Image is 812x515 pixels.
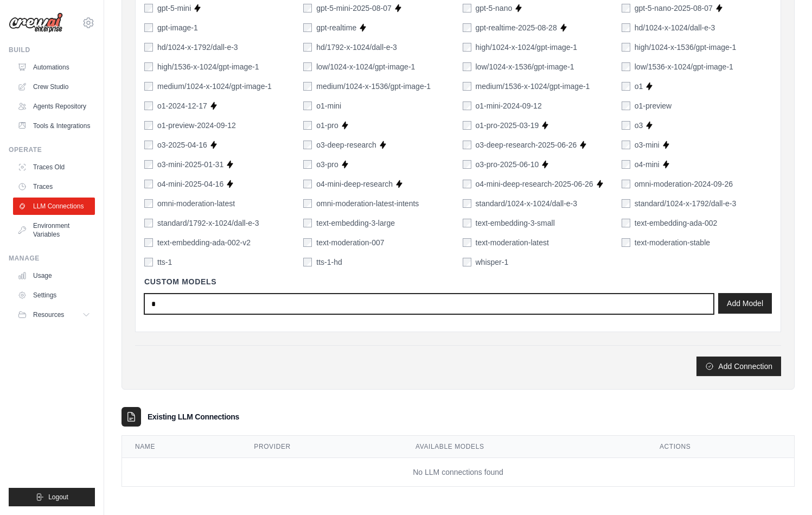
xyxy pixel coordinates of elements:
label: o1-mini-2024-09-12 [476,100,542,111]
input: standard/1024-x-1792/dall-e-3 [622,199,630,208]
label: text-moderation-latest [476,237,549,248]
a: Settings [13,287,95,304]
label: o4-mini-deep-research [316,179,393,189]
h3: Existing LLM Connections [148,411,239,422]
label: o1-pro [316,120,338,131]
label: hd/1024-x-1024/dall-e-3 [635,22,715,33]
label: gpt-5-nano [476,3,513,14]
label: text-embedding-ada-002 [635,218,718,228]
input: o1-pro-2025-03-19 [463,121,471,130]
label: medium/1024-x-1536/gpt-image-1 [316,81,431,92]
input: o1-pro [303,121,312,130]
label: text-moderation-007 [316,237,384,248]
input: o3-mini-2025-01-31 [144,160,153,169]
label: o3-pro-2025-06-10 [476,159,539,170]
button: Add Connection [696,357,781,376]
label: medium/1024-x-1024/gpt-image-1 [157,81,272,92]
input: medium/1024-x-1536/gpt-image-1 [303,82,312,91]
input: o1-2024-12-17 [144,101,153,110]
label: o1-pro-2025-03-19 [476,120,539,131]
label: medium/1536-x-1024/gpt-image-1 [476,81,590,92]
input: omni-moderation-latest [144,199,153,208]
input: o3-pro-2025-06-10 [463,160,471,169]
a: Traces Old [13,158,95,176]
input: o1-preview-2024-09-12 [144,121,153,130]
label: gpt-5-mini-2025-08-07 [316,3,392,14]
label: o4-mini [635,159,660,170]
label: hd/1024-x-1792/dall-e-3 [157,42,238,53]
a: Agents Repository [13,98,95,115]
label: standard/1792-x-1024/dall-e-3 [157,218,259,228]
input: high/1536-x-1024/gpt-image-1 [144,62,153,71]
label: o3 [635,120,643,131]
input: o3-deep-research-2025-06-26 [463,141,471,149]
label: o1-preview [635,100,672,111]
input: medium/1024-x-1024/gpt-image-1 [144,82,153,91]
label: o3-pro [316,159,338,170]
input: hd/1024-x-1024/dall-e-3 [622,23,630,32]
input: o1-preview [622,101,630,110]
input: low/1024-x-1024/gpt-image-1 [303,62,312,71]
label: o3-deep-research-2025-06-26 [476,139,577,150]
input: text-moderation-stable [622,238,630,247]
input: tts-1 [144,258,153,266]
input: o1-mini [303,101,312,110]
input: o1-mini-2024-09-12 [463,101,471,110]
label: o4-mini-deep-research-2025-06-26 [476,179,593,189]
input: whisper-1 [463,258,471,266]
img: Logo [9,12,63,33]
button: Logout [9,488,95,506]
input: o4-mini-deep-research [303,180,312,188]
input: gpt-5-mini [144,4,153,12]
th: Actions [647,436,794,458]
button: Resources [13,306,95,323]
input: hd/1024-x-1792/dall-e-3 [144,43,153,52]
label: omni-moderation-latest-intents [316,198,419,209]
a: Traces [13,178,95,195]
input: hd/1792-x-1024/dall-e-3 [303,43,312,52]
a: LLM Connections [13,198,95,215]
label: high/1024-x-1536/gpt-image-1 [635,42,737,53]
label: tts-1 [157,257,172,268]
label: standard/1024-x-1792/dall-e-3 [635,198,737,209]
div: Operate [9,145,95,154]
label: low/1024-x-1536/gpt-image-1 [476,61,574,72]
th: Provider [241,436,402,458]
input: high/1024-x-1024/gpt-image-1 [463,43,471,52]
label: low/1024-x-1024/gpt-image-1 [316,61,415,72]
input: text-moderation-007 [303,238,312,247]
input: low/1536-x-1024/gpt-image-1 [622,62,630,71]
input: text-embedding-3-small [463,219,471,227]
input: o3-pro [303,160,312,169]
label: o3-deep-research [316,139,376,150]
label: o1 [635,81,643,92]
input: standard/1024-x-1024/dall-e-3 [463,199,471,208]
span: Resources [33,310,64,319]
td: No LLM connections found [122,458,794,487]
label: high/1536-x-1024/gpt-image-1 [157,61,259,72]
input: gpt-5-nano-2025-08-07 [622,4,630,12]
label: tts-1-hd [316,257,342,268]
label: gpt-5-mini [157,3,191,14]
input: text-embedding-ada-002-v2 [144,238,153,247]
input: text-embedding-ada-002 [622,219,630,227]
th: Name [122,436,241,458]
input: medium/1536-x-1024/gpt-image-1 [463,82,471,91]
input: omni-moderation-latest-intents [303,199,312,208]
label: gpt-image-1 [157,22,198,33]
input: o4-mini-2025-04-16 [144,180,153,188]
input: o3-deep-research [303,141,312,149]
label: o1-mini [316,100,341,111]
input: omni-moderation-2024-09-26 [622,180,630,188]
input: gpt-5-nano [463,4,471,12]
input: o4-mini-deep-research-2025-06-26 [463,180,471,188]
div: Build [9,46,95,54]
label: high/1024-x-1024/gpt-image-1 [476,42,578,53]
input: o3-mini [622,141,630,149]
label: omni-moderation-latest [157,198,235,209]
label: gpt-realtime [316,22,356,33]
label: text-embedding-3-small [476,218,555,228]
input: standard/1792-x-1024/dall-e-3 [144,219,153,227]
input: o1 [622,82,630,91]
label: whisper-1 [476,257,509,268]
